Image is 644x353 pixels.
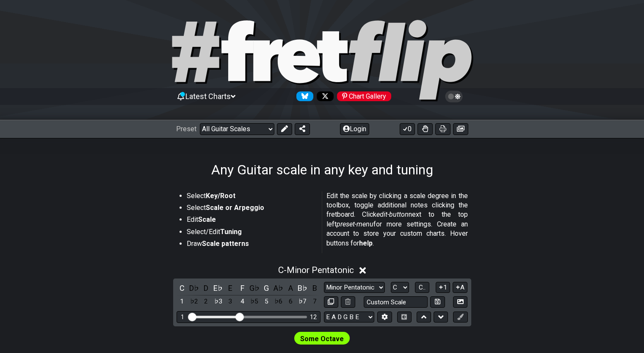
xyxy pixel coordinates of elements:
[313,91,334,101] a: Follow #fretflip at X
[436,282,450,293] button: 1
[453,282,467,293] button: A
[261,296,272,307] div: toggle scale degree
[419,284,426,291] span: C..
[177,296,188,307] div: toggle scale degree
[211,162,433,178] h1: Any Guitar scale in any key and tuning
[206,204,264,212] strong: Scale or Arpeggio
[213,282,224,294] div: toggle pitch class
[177,311,321,323] div: Visible fret range
[453,296,467,308] button: Create Image
[417,312,431,323] button: Move up
[225,296,236,307] div: toggle scale degree
[376,210,409,218] em: edit-button
[273,296,284,307] div: toggle scale degree
[297,296,308,307] div: toggle scale degree
[295,123,310,135] button: Share Preset
[293,91,313,101] a: Follow #fretflip at Bluesky
[434,312,448,323] button: Move down
[324,296,338,308] button: Copy
[187,203,316,215] li: Select
[340,123,369,135] button: Login
[261,282,272,294] div: toggle pitch class
[297,282,308,294] div: toggle pitch class
[309,296,320,307] div: toggle scale degree
[213,296,224,307] div: toggle scale degree
[188,296,199,307] div: toggle scale degree
[201,296,212,307] div: toggle scale degree
[176,125,196,133] span: Preset
[377,312,392,323] button: Edit Tuning
[453,312,467,323] button: First click edit preset to enable marker editing
[324,282,385,293] select: Scale
[435,123,451,135] button: Print
[341,296,355,308] button: Delete
[337,91,391,101] div: Chart Gallery
[277,123,292,135] button: Edit Preset
[187,191,316,203] li: Select
[187,227,316,239] li: Select/Edit
[201,282,212,294] div: toggle pitch class
[278,265,354,275] span: C - Minor Pentatonic
[273,282,284,294] div: toggle pitch class
[225,282,236,294] div: toggle pitch class
[249,296,260,307] div: toggle scale degree
[415,282,429,293] button: C..
[453,123,468,135] button: Create image
[237,296,248,307] div: toggle scale degree
[334,91,391,101] a: #fretflip at Pinterest
[417,123,433,135] button: Toggle Dexterity for all fretkits
[449,93,459,100] span: Toggle light / dark theme
[285,282,296,294] div: toggle pitch class
[324,312,374,323] select: Tuning
[237,282,248,294] div: toggle pitch class
[337,220,373,228] em: preset-menu
[220,228,242,236] strong: Tuning
[181,314,184,321] div: 1
[206,192,235,200] strong: Key/Root
[391,282,409,293] select: Tonic/Root
[285,296,296,307] div: toggle scale degree
[177,282,188,294] div: toggle pitch class
[187,215,316,227] li: Edit
[300,333,344,345] span: First enable full edit mode to edit
[309,282,320,294] div: toggle pitch class
[249,282,260,294] div: toggle pitch class
[198,215,216,223] strong: Scale
[188,282,199,294] div: toggle pitch class
[185,92,231,101] span: Latest Charts
[397,312,412,323] button: Toggle horizontal chord view
[310,314,317,321] div: 12
[200,123,274,135] select: Preset
[430,296,445,308] button: Store user defined scale
[359,239,373,247] strong: help
[187,239,316,251] li: Draw
[400,123,415,135] button: 0
[326,191,468,248] p: Edit the scale by clicking a scale degree in the toolbox, toggle additional notes clicking the fr...
[202,240,249,248] strong: Scale patterns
